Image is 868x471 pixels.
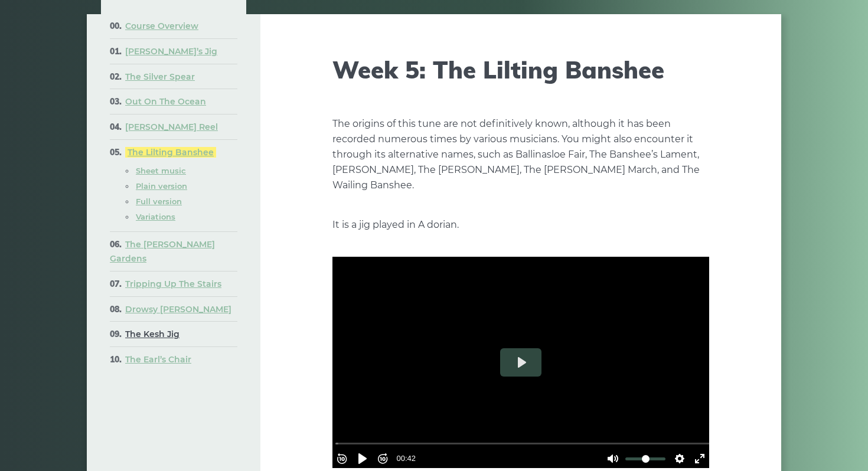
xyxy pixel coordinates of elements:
[125,96,206,107] a: Out On The Ocean
[125,147,216,158] a: The Lilting Banshee
[136,212,175,221] a: Variations
[136,166,186,175] a: Sheet music
[136,197,182,206] a: Full version
[125,279,221,289] a: Tripping Up The Stairs
[125,329,180,339] a: The Kesh Jig
[136,181,187,191] a: Plain version
[332,116,709,193] p: The origins of this tune are not definitively known, although it has been recorded numerous times...
[125,21,198,31] a: Course Overview
[125,46,217,57] a: [PERSON_NAME]’s Jig
[332,217,709,233] p: It is a jig played in A dorian.
[110,239,215,264] a: The [PERSON_NAME] Gardens
[125,354,191,365] a: The Earl’s Chair
[332,55,709,84] h1: Week 5: The Lilting Banshee
[125,304,231,315] a: Drowsy [PERSON_NAME]
[125,71,195,82] a: The Silver Spear
[125,122,218,132] a: [PERSON_NAME] Reel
